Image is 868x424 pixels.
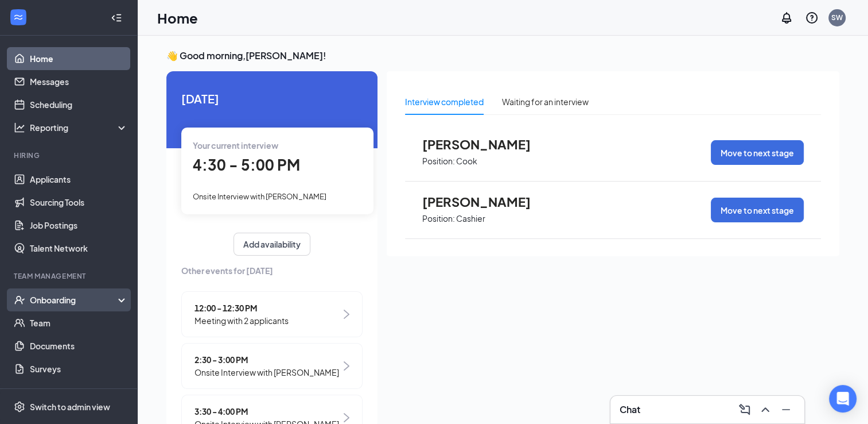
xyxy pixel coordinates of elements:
[14,271,126,281] div: Team Management
[30,294,118,306] div: Onboarding
[30,214,128,237] a: Job Postings
[30,93,128,116] a: Scheduling
[14,294,25,306] svg: UserCheck
[735,400,754,419] button: ComposeMessage
[157,8,198,28] h1: Home
[422,194,548,209] span: [PERSON_NAME]
[14,151,126,160] div: Hiring
[30,237,128,260] a: Talent Network
[456,213,485,224] p: Cashier
[30,334,128,357] a: Documents
[422,213,455,224] p: Position:
[758,403,772,417] svg: ChevronUp
[422,156,455,167] p: Position:
[780,11,793,25] svg: Notifications
[14,122,25,133] svg: Analysis
[30,191,128,214] a: Sourcing Tools
[711,198,804,222] button: Move to next stage
[194,366,339,379] span: Onsite Interview with [PERSON_NAME]
[30,168,128,191] a: Applicants
[181,90,363,107] span: [DATE]
[30,122,129,133] div: Reporting
[738,403,752,417] svg: ComposeMessage
[829,385,857,413] div: Open Intercom Messenger
[456,156,477,167] p: Cook
[711,140,804,165] button: Move to next stage
[193,140,278,151] span: Your current interview
[405,95,484,108] div: Interview completed
[14,401,25,413] svg: Settings
[30,70,128,93] a: Messages
[30,311,128,334] a: Team
[30,357,128,380] a: Surveys
[233,233,310,256] button: Add availability
[30,401,110,413] div: Switch to admin view
[831,13,843,22] div: SW
[194,353,339,366] span: 2:30 - 3:00 PM
[111,12,122,24] svg: Collapse
[30,47,128,70] a: Home
[193,192,326,201] span: Onsite Interview with [PERSON_NAME]
[777,400,795,419] button: Minimize
[620,403,640,416] h3: Chat
[181,264,363,277] span: Other events for [DATE]
[502,95,589,108] div: Waiting for an interview
[805,11,819,25] svg: QuestionInfo
[166,49,839,62] h3: 👋 Good morning, [PERSON_NAME] !
[779,403,793,417] svg: Minimize
[194,314,289,327] span: Meeting with 2 applicants
[194,405,339,418] span: 3:30 - 4:00 PM
[422,137,548,152] span: [PERSON_NAME]
[756,400,774,419] button: ChevronUp
[194,302,289,314] span: 12:00 - 12:30 PM
[193,155,300,174] span: 4:30 - 5:00 PM
[13,11,24,23] svg: WorkstreamLogo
